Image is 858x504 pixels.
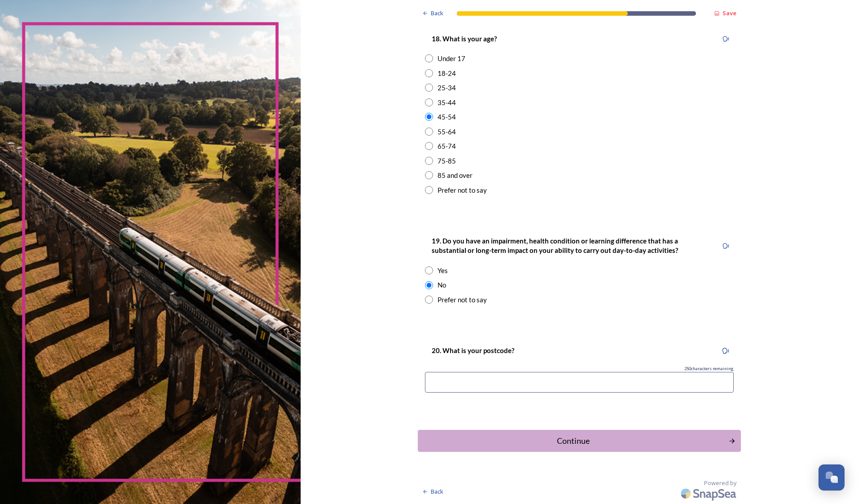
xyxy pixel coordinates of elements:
[432,346,514,354] strong: 20. What is your postcode?
[438,112,456,122] div: 45-54
[438,141,456,151] div: 65-74
[438,83,456,93] div: 25-34
[432,35,497,43] strong: 18. What is your age?
[431,9,443,18] span: Back
[438,295,487,305] div: Prefer not to say
[438,68,456,79] div: 18-24
[418,430,741,452] button: Continue
[423,435,724,447] div: Continue
[722,9,736,17] strong: Save
[704,479,736,487] span: Powered by
[431,487,443,496] span: Back
[432,237,679,254] strong: 19. Do you have an impairment, health condition or learning difference that has a substantial or ...
[438,156,456,166] div: 75-85
[438,185,487,195] div: Prefer not to say
[684,366,734,372] span: 250 characters remaining
[438,170,473,181] div: 85 and over
[819,464,845,491] button: Open Chat
[678,483,741,504] img: SnapSea Logo
[438,280,446,290] div: No
[438,127,456,137] div: 55-64
[438,53,465,64] div: Under 17
[438,265,448,276] div: Yes
[438,97,456,108] div: 35-44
